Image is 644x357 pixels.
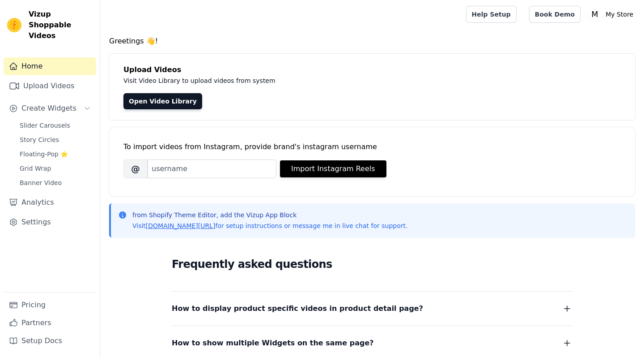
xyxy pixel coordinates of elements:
input: username [148,159,276,178]
span: @ [123,159,148,178]
button: How to display product specific videos in product detail page? [172,302,572,315]
a: Home [4,57,96,75]
span: How to show multiple Widgets on the same page? [172,337,374,349]
span: How to display product specific videos in product detail page? [172,302,423,315]
a: Help Setup [466,6,517,23]
a: Setup Docs [4,332,96,350]
a: Book Demo [529,6,580,23]
span: Banner Video [20,178,62,187]
a: Floating-Pop ⭐ [14,148,96,160]
a: Settings [4,213,96,231]
a: Grid Wrap [14,162,96,175]
button: Import Instagram Reels [280,160,386,177]
h4: Upload Videos [123,65,621,75]
span: Vizup Shoppable Videos [29,9,93,41]
button: M My Store [588,6,637,22]
a: Slider Carousels [14,119,96,132]
span: Create Widgets [21,103,76,114]
text: M [592,10,598,19]
img: Vizup [7,18,21,32]
p: Visit for setup instructions or message me in live chat for support. [132,221,407,230]
a: [DOMAIN_NAME][URL] [146,222,216,229]
a: Partners [4,314,96,332]
span: Floating-Pop ⭐ [20,150,68,159]
span: Slider Carousels [20,121,70,130]
a: Banner Video [14,176,96,189]
span: Story Circles [20,135,59,144]
h4: Greetings 👋! [109,36,635,47]
a: Analytics [4,194,96,211]
a: Upload Videos [4,77,96,95]
a: Story Circles [14,133,96,146]
a: Pricing [4,296,96,314]
p: from Shopify Theme Editor, add the Vizup App Block [132,211,407,219]
p: Visit Video Library to upload videos from system [123,75,524,86]
div: To import videos from Instagram, provide brand's instagram username [123,142,621,152]
button: How to show multiple Widgets on the same page? [172,337,572,349]
p: My Store [602,6,637,22]
span: Grid Wrap [20,164,51,173]
a: Open Video Library [123,93,202,109]
button: Create Widgets [4,99,96,117]
h2: Frequently asked questions [172,255,572,273]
